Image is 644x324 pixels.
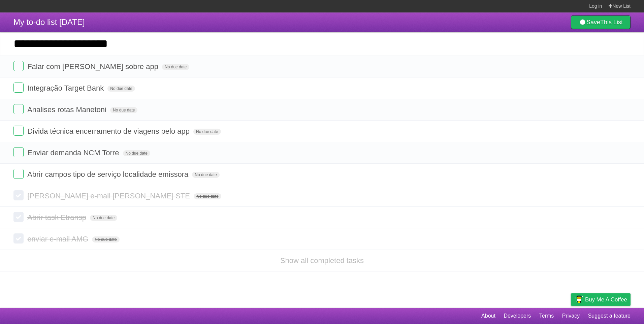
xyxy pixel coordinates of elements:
span: No due date [192,172,219,178]
span: Divida técnica encerramento de viagens pelo app [27,127,191,135]
label: Done [13,169,24,179]
span: Analises rotas Manetoni [27,105,108,114]
label: Done [13,126,24,136]
span: Enviar demanda NCM Torre [27,149,121,157]
span: No due date [107,86,135,92]
span: No due date [92,236,119,242]
span: No due date [90,215,117,221]
span: Falar com [PERSON_NAME] sobre app [27,62,160,71]
span: No due date [123,150,150,156]
label: Done [13,233,24,244]
a: Privacy [562,310,580,322]
span: [PERSON_NAME] e-mail [PERSON_NAME] STE [27,192,192,200]
span: Abrir task Etransp [27,213,88,222]
span: Abrir campos tipo de serviço localidade emissora [27,170,190,179]
label: Done [13,83,24,93]
label: Done [13,104,24,114]
img: Buy me a coffee [574,294,583,305]
span: No due date [193,129,221,135]
b: This List [600,19,623,26]
a: Buy me a coffee [571,293,631,306]
a: SaveThis List [571,15,631,29]
a: About [481,310,495,322]
label: Done [13,61,24,71]
span: Integração Target Bank [27,84,105,92]
span: enviar e-mail AMG [27,235,90,243]
span: Buy me a coffee [585,294,627,305]
a: Terms [539,310,554,322]
a: Suggest a feature [588,310,631,322]
span: No due date [110,107,137,113]
span: No due date [162,64,189,70]
span: No due date [194,193,221,199]
label: Done [13,190,24,200]
a: Show all completed tasks [280,256,364,265]
span: My to-do list [DATE] [13,18,85,27]
label: Done [13,147,24,157]
a: Developers [504,310,531,322]
label: Done [13,212,24,222]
